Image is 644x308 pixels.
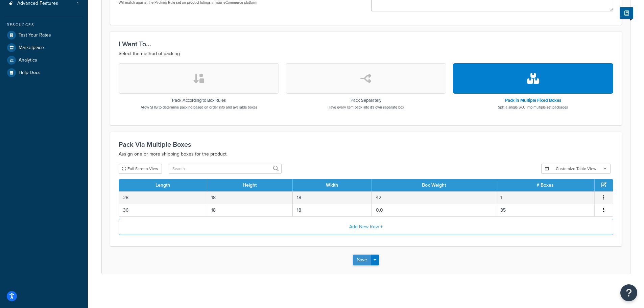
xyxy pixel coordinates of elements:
span: Marketplace [19,45,44,51]
span: 1 [77,1,78,6]
input: Search [169,164,282,174]
p: Allow SHQ to determine packing based on order info and available boxes [141,104,257,110]
h3: Pack Via Multiple Boxes [119,141,613,148]
td: 1 [496,191,595,204]
p: Select the method of packing [119,50,613,58]
a: Analytics [5,54,83,66]
h3: Pack Separately [328,98,404,103]
div: Resources [5,22,83,28]
th: Length [119,179,207,191]
button: Save [353,255,371,265]
th: Width [293,179,372,191]
a: Test Your Rates [5,29,83,41]
td: 18 [293,204,372,216]
td: 28 [119,191,207,204]
h3: Pack According to Box Rules [141,98,257,103]
p: Split a single SKU into multiple set packages [498,104,568,110]
button: Show Help Docs [620,7,633,19]
td: 42 [372,191,496,204]
span: Advanced Features [17,1,58,6]
button: Customize Table View [541,164,611,174]
button: Add New Row + [119,219,613,235]
p: Assign one or more shipping boxes for the product. [119,150,613,158]
th: Height [207,179,293,191]
span: Help Docs [19,70,41,76]
td: 36 [119,204,207,216]
a: Marketplace [5,42,83,54]
td: 18 [207,204,293,216]
a: Help Docs [5,67,83,79]
button: Full Screen View [119,164,162,174]
h3: Pack in Multiple Fixed Boxes [498,98,568,103]
td: 0.0 [372,204,496,216]
span: Test Your Rates [19,32,51,38]
span: Analytics [19,57,37,63]
td: 35 [496,204,595,216]
h3: I Want To... [119,40,613,48]
td: 18 [293,191,372,204]
td: 18 [207,191,293,204]
p: Have every item pack into it's own separate box [328,104,404,110]
th: # Boxes [496,179,595,191]
th: Box Weight [372,179,496,191]
button: Open Resource Center [620,284,637,301]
